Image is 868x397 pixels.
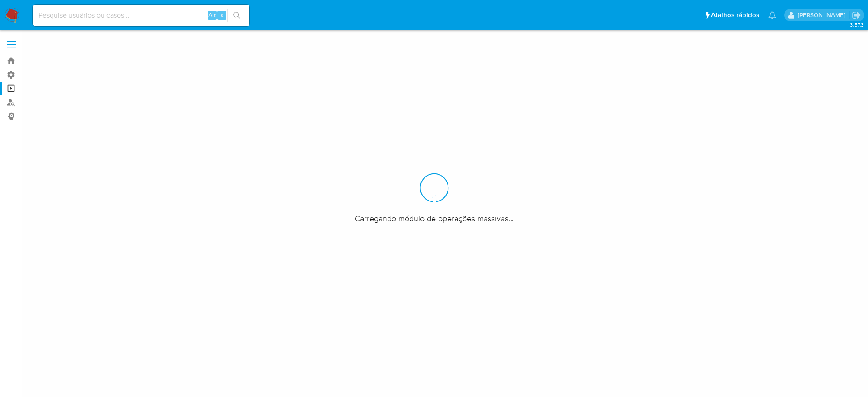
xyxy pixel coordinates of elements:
span: Alt [208,11,216,19]
p: matheus.lima@mercadopago.com.br [798,11,849,19]
a: Notificações [768,11,776,19]
input: Pesquise usuários ou casos... [33,9,249,21]
a: Sair [852,10,861,20]
span: Carregando módulo de operações massivas... [355,213,514,224]
span: s [221,11,223,19]
button: search-icon [227,9,246,22]
span: Atalhos rápidos [711,10,759,20]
